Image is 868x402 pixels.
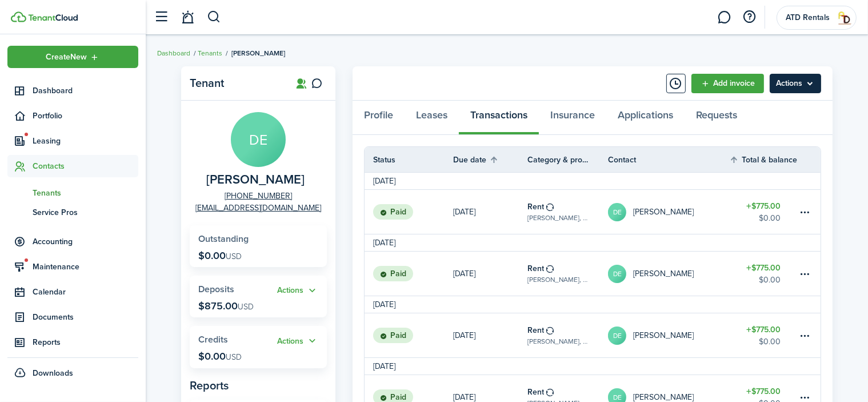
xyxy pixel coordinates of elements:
[453,206,475,218] p: [DATE]
[746,262,781,274] table-amount-title: $775.00
[46,53,87,61] span: Create New
[633,393,694,402] table-profile-info-text: [PERSON_NAME]
[405,101,459,135] a: Leases
[365,237,404,249] td: [DATE]
[527,336,591,347] table-subtitle: [PERSON_NAME], Unit 6
[453,190,527,234] a: [DATE]
[729,252,798,296] a: $775.00$0.00
[527,213,591,223] table-subtitle: [PERSON_NAME], Unit 6
[33,206,138,218] span: Service Pros
[28,14,78,21] img: TenantCloud
[33,336,138,348] span: Reports
[453,329,475,341] p: [DATE]
[7,79,138,102] a: Dashboard
[226,250,242,262] span: USD
[527,252,608,296] a: Rent[PERSON_NAME], Unit 6
[835,9,854,27] img: ATD Rentals
[691,74,764,93] a: Add invoice
[633,208,694,217] table-profile-info-text: [PERSON_NAME]
[198,282,234,296] span: Deposits
[608,313,729,357] a: DE[PERSON_NAME]
[7,183,138,202] a: Tenants
[453,252,527,296] a: [DATE]
[198,48,222,58] a: Tenants
[33,261,138,273] span: Maintenance
[746,385,781,397] table-amount-title: $775.00
[198,232,249,245] span: Outstanding
[373,328,413,344] status: Paid
[608,252,729,296] a: DE[PERSON_NAME]
[151,6,173,28] button: Open sidebar
[7,331,138,353] a: Reports
[365,360,404,372] td: [DATE]
[539,101,606,135] a: Insurance
[527,274,591,285] table-subtitle: [PERSON_NAME], Unit 6
[33,110,138,122] span: Portfolio
[527,201,544,213] table-info-title: Rent
[759,212,781,224] table-amount-description: $0.00
[226,351,242,363] span: USD
[746,324,781,336] table-amount-title: $775.00
[231,48,285,58] span: [PERSON_NAME]
[238,301,254,313] span: USD
[7,46,138,68] button: Open menu
[7,202,138,222] a: Service Pros
[277,335,318,348] button: Actions
[608,203,626,221] avatar-text: DE
[608,265,626,283] avatar-text: DE
[453,153,527,166] th: Sort
[277,284,318,297] button: Open menu
[33,236,138,248] span: Accounting
[666,74,686,93] button: Timeline
[33,311,138,323] span: Documents
[373,266,413,282] status: Paid
[527,154,608,166] th: Category & property
[365,298,404,311] td: [DATE]
[33,135,138,147] span: Leasing
[198,351,242,362] p: $0.00
[770,74,821,93] button: Open menu
[729,313,798,357] a: $775.00$0.00
[365,190,453,234] a: Paid
[729,153,798,166] th: Sort
[527,386,544,398] table-info-title: Rent
[729,190,798,234] a: $775.00$0.00
[157,48,190,58] a: Dashboard
[225,190,292,202] a: [PHONE_NUMBER]
[195,202,321,214] a: [EMAIL_ADDRESS][DOMAIN_NAME]
[373,204,413,220] status: Paid
[190,377,327,394] panel-main-subtitle: Reports
[685,101,749,135] a: Requests
[740,7,759,27] button: Open resource center
[33,85,138,97] span: Dashboard
[177,3,199,32] a: Notifications
[365,154,453,166] th: Status
[453,268,475,280] p: [DATE]
[353,101,405,135] a: Profile
[365,175,404,187] td: [DATE]
[277,335,318,348] button: Open menu
[365,313,453,357] a: Paid
[190,77,281,90] panel-main-title: Tenant
[608,327,626,345] avatar-text: DE
[527,190,608,234] a: Rent[PERSON_NAME], Unit 6
[207,7,221,27] button: Search
[198,333,228,346] span: Credits
[746,200,781,212] table-amount-title: $775.00
[759,336,781,348] table-amount-description: $0.00
[633,331,694,340] table-profile-info-text: [PERSON_NAME]
[231,112,286,167] avatar-text: DE
[365,252,453,296] a: Paid
[33,367,73,379] span: Downloads
[198,300,254,312] p: $875.00
[33,286,138,298] span: Calendar
[527,324,544,336] table-info-title: Rent
[33,187,138,199] span: Tenants
[759,274,781,286] table-amount-description: $0.00
[527,313,608,357] a: Rent[PERSON_NAME], Unit 6
[608,154,729,166] th: Contact
[277,284,318,297] button: Actions
[785,14,831,22] span: ATD Rentals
